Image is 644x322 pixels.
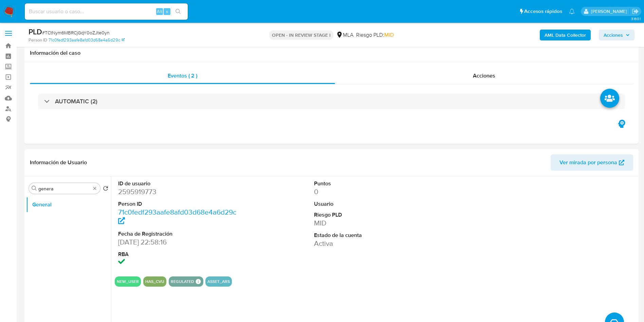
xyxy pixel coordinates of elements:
[49,37,125,43] a: 71c0fedf293aafe8afd03d68e4a6d29c
[545,30,586,40] b: AML Data Collector
[314,200,438,208] dt: Usuario
[42,29,110,36] span: # TCtNym6MBRCjGqY0oZJte0yn
[314,218,438,228] dd: MID
[604,30,623,40] span: Acciones
[314,180,438,187] dt: Puntos
[29,26,42,37] b: PLD
[38,94,625,109] div: AUTOMATIC (2)
[314,187,438,197] dd: 0
[569,9,575,14] a: Notificaciones
[599,30,634,40] button: Acciones
[38,186,91,192] input: Buscar
[118,207,236,226] a: 71c0fedf293aafe8afd03d68e4a6d29c
[551,154,633,171] button: Ver mirada por persona
[29,37,47,43] b: Person ID
[55,98,97,105] h3: AUTOMATIC (2)
[314,239,438,248] dd: Activa
[591,8,629,15] p: mariaeugenia.sanchez@mercadolibre.com
[30,50,633,56] h1: Información del caso
[384,31,394,39] span: MID
[314,211,438,219] dt: Riesgo PLD
[157,8,162,15] span: Alt
[168,72,197,80] span: Eventos ( 2 )
[118,237,242,247] dd: [DATE] 22:58:16
[92,186,97,191] button: Borrar
[118,187,242,197] dd: 2595919773
[118,200,242,208] dt: Person ID
[26,197,111,213] button: General
[25,7,188,16] input: Buscar usuario o caso...
[166,8,168,15] span: s
[118,180,242,187] dt: ID de usuario
[314,232,438,239] dt: Estado de la cuenta
[540,30,591,40] button: AML Data Collector
[356,31,394,39] span: Riesgo PLD:
[118,251,242,258] dt: RBA
[30,159,87,166] h1: Información de Usuario
[118,230,242,238] dt: Fecha de Registración
[473,72,495,80] span: Acciones
[559,154,617,171] span: Ver mirada por persona
[524,8,562,15] span: Accesos rápidos
[171,7,185,16] button: search-icon
[336,31,353,39] div: MLA
[269,30,333,40] p: OPEN - IN REVIEW STAGE I
[632,8,639,15] a: Salir
[103,186,108,193] button: Volver al orden por defecto
[32,186,37,191] button: Buscar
